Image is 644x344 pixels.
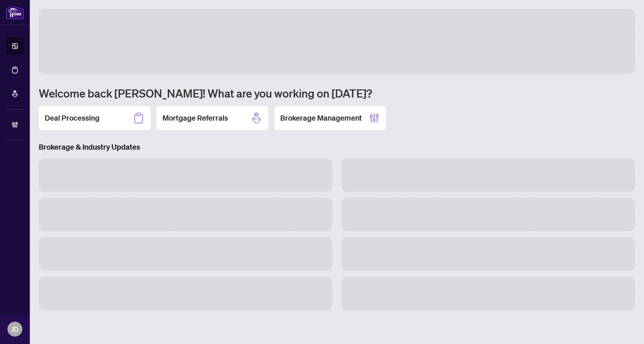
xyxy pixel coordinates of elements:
[162,113,228,123] h2: Mortgage Referrals
[39,142,635,152] h3: Brokerage & Industry Updates
[280,113,362,123] h2: Brokerage Management
[39,86,635,100] h1: Welcome back [PERSON_NAME]! What are you working on [DATE]?
[6,6,24,19] img: logo
[45,113,100,123] h2: Deal Processing
[11,324,19,334] span: JD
